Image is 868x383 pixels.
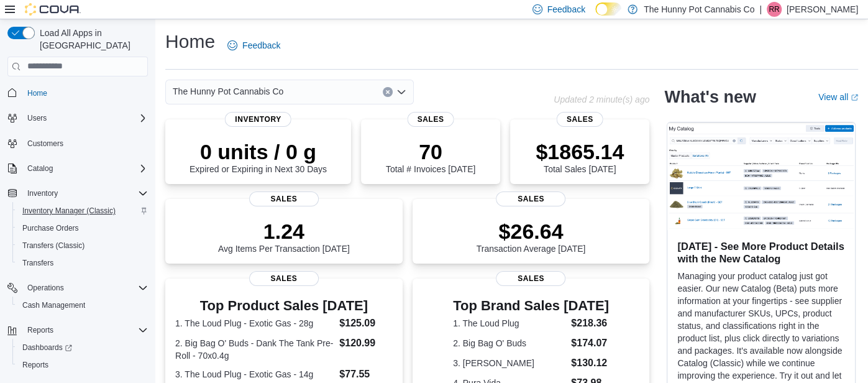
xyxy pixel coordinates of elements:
[22,206,116,216] span: Inventory Manager (Classic)
[396,87,406,97] button: Open list of options
[27,283,64,293] span: Operations
[536,139,624,174] div: Total Sales [DATE]
[22,186,63,201] button: Inventory
[477,219,586,244] p: $26.64
[818,92,858,102] a: View allExternal link
[2,84,153,102] button: Home
[27,164,53,173] span: Catalog
[25,3,81,16] img: Cova
[22,280,69,295] button: Operations
[339,336,392,351] dd: $120.99
[595,2,621,16] input: Dark Mode
[22,360,48,370] span: Reports
[496,271,565,286] span: Sales
[22,111,148,126] span: Users
[851,94,858,101] svg: External link
[12,297,153,314] button: Cash Management
[22,136,68,151] a: Customers
[571,336,609,351] dd: $174.07
[17,358,53,372] a: Reports
[27,139,63,149] span: Customers
[175,317,334,330] dt: 1. The Loud Plug - Exotic Gas - 28g
[408,112,454,127] span: Sales
[2,109,153,127] button: Users
[17,256,58,270] a: Transfers
[17,340,148,355] span: Dashboards
[595,16,596,16] span: Dark Mode
[547,3,585,16] span: Feedback
[759,2,762,17] p: |
[453,298,609,313] h3: Top Brand Sales [DATE]
[12,202,153,219] button: Inventory Manager (Classic)
[557,112,603,127] span: Sales
[17,221,84,236] a: Purchase Orders
[787,2,858,17] p: [PERSON_NAME]
[17,358,148,372] span: Reports
[27,88,47,98] span: Home
[17,238,89,253] a: Transfers (Classic)
[339,316,392,331] dd: $125.09
[17,203,148,218] span: Inventory Manager (Classic)
[2,160,153,177] button: Catalog
[554,95,649,104] p: Updated 2 minute(s) ago
[22,136,148,151] span: Customers
[165,29,215,54] h1: Home
[242,39,280,52] span: Feedback
[22,241,85,251] span: Transfers (Classic)
[27,188,58,198] span: Inventory
[22,258,53,268] span: Transfers
[175,368,334,381] dt: 3. The Loud Plug - Exotic Gas - 14g
[27,325,53,335] span: Reports
[677,240,845,265] h3: [DATE] - See More Product Details with the New Catalog
[2,185,153,202] button: Inventory
[22,186,148,201] span: Inventory
[22,300,85,310] span: Cash Management
[17,340,77,355] a: Dashboards
[22,280,148,295] span: Operations
[22,323,148,338] span: Reports
[190,139,327,164] p: 0 units / 0 g
[190,139,327,174] div: Expired or Expiring in Next 30 Days
[453,357,566,369] dt: 3. [PERSON_NAME]
[339,367,392,382] dd: $77.55
[225,112,291,127] span: Inventory
[12,219,153,237] button: Purchase Orders
[17,238,148,253] span: Transfers (Classic)
[175,337,334,362] dt: 2. Big Bag O' Buds - Dank The Tank Pre-Roll - 70x0.4g
[2,279,153,297] button: Operations
[22,111,52,126] button: Users
[22,223,79,233] span: Purchase Orders
[12,237,153,254] button: Transfers (Classic)
[664,87,756,107] h2: What's new
[477,219,586,254] div: Transaction Average [DATE]
[22,343,72,353] span: Dashboards
[27,113,47,123] span: Users
[386,139,475,164] p: 70
[769,2,779,17] span: RR
[249,271,319,286] span: Sales
[175,298,393,313] h3: Top Product Sales [DATE]
[22,85,148,101] span: Home
[536,139,624,164] p: $1865.14
[383,87,393,97] button: Clear input
[22,86,52,101] a: Home
[12,356,153,374] button: Reports
[644,2,754,17] p: The Hunny Pot Cannabis Co
[249,191,319,206] span: Sales
[571,356,609,371] dd: $130.12
[12,339,153,356] a: Dashboards
[222,33,285,58] a: Feedback
[453,337,566,349] dt: 2. Big Bag O' Buds
[496,191,565,206] span: Sales
[17,298,90,313] a: Cash Management
[22,323,58,338] button: Reports
[386,139,475,174] div: Total # Invoices [DATE]
[22,161,148,176] span: Catalog
[218,219,350,254] div: Avg Items Per Transaction [DATE]
[2,134,153,152] button: Customers
[571,316,609,331] dd: $218.36
[22,161,58,176] button: Catalog
[17,203,121,218] a: Inventory Manager (Classic)
[2,321,153,339] button: Reports
[453,317,566,330] dt: 1. The Loud Plug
